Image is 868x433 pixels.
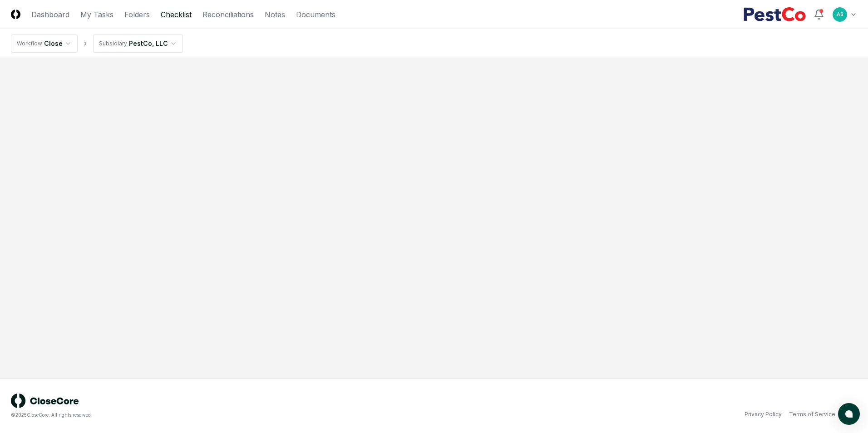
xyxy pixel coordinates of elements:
button: atlas-launcher [838,403,860,425]
a: Folders [124,9,150,20]
button: AS [832,6,848,23]
nav: breadcrumb [11,34,183,53]
a: Privacy Policy [745,410,782,418]
img: Logo [11,10,20,19]
a: My Tasks [80,9,113,20]
div: Workflow [17,39,42,48]
div: Subsidiary [99,39,127,48]
a: Documents [296,9,335,20]
a: Notes [265,9,285,20]
img: PestCo logo [743,7,806,22]
a: Terms of Service [789,410,835,418]
div: © 2025 CloseCore. All rights reserved. [11,412,434,418]
a: Dashboard [31,9,69,20]
a: Checklist [161,9,192,20]
img: logo [11,394,79,408]
span: AS [837,11,843,18]
a: Reconciliations [202,9,254,20]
